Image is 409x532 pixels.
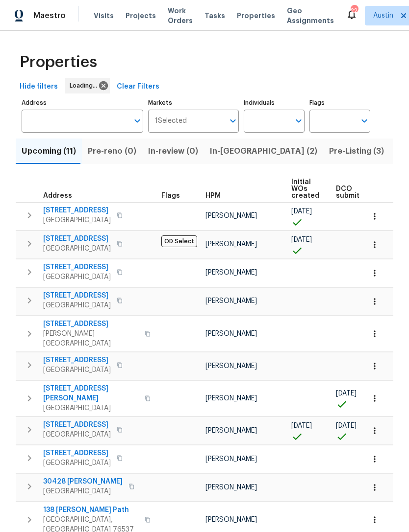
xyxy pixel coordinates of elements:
button: Open [226,114,240,128]
span: [STREET_ADDRESS] [43,448,111,458]
span: OD Select [161,235,197,247]
span: [PERSON_NAME] [205,241,257,248]
span: [GEOGRAPHIC_DATA] [43,403,139,413]
span: Properties [20,57,97,67]
button: Open [130,114,144,128]
span: Upcoming (11) [22,144,76,158]
span: Address [43,192,72,199]
span: [GEOGRAPHIC_DATA] [43,430,111,439]
span: [PERSON_NAME] [205,456,257,463]
span: Projects [126,11,156,21]
span: [PERSON_NAME] [205,516,257,523]
span: [STREET_ADDRESS] [43,420,111,430]
span: [GEOGRAPHIC_DATA] [43,458,111,468]
span: [DATE] [291,422,312,429]
span: Clear Filters [117,81,159,93]
span: [GEOGRAPHIC_DATA] [43,272,111,282]
span: [GEOGRAPHIC_DATA] [43,365,111,375]
span: DCO submitted [336,185,371,199]
span: [STREET_ADDRESS] [43,291,111,301]
span: [GEOGRAPHIC_DATA] [43,301,111,310]
span: Initial WOs created [291,179,319,199]
span: [GEOGRAPHIC_DATA] [43,244,111,254]
span: Pre-Listing (3) [329,144,384,158]
button: Hide filters [16,78,62,96]
span: [STREET_ADDRESS] [43,355,111,365]
span: Loading... [70,81,101,91]
span: Work Orders [168,6,193,25]
span: [PERSON_NAME] [205,298,257,304]
span: [STREET_ADDRESS] [43,319,139,329]
button: Clear Filters [113,78,163,96]
span: [GEOGRAPHIC_DATA] [43,215,111,225]
span: Hide filters [20,81,58,93]
label: Address [22,100,143,106]
span: Austin [373,11,393,21]
span: In-[GEOGRAPHIC_DATA] (2) [210,144,317,158]
label: Flags [309,100,370,106]
span: 1 Selected [155,117,187,125]
span: [PERSON_NAME] [205,269,257,276]
span: [DATE] [336,422,357,429]
span: Flags [161,192,180,199]
div: 22 [351,6,358,16]
span: [PERSON_NAME][GEOGRAPHIC_DATA] [43,329,139,348]
button: Open [292,114,306,128]
span: [PERSON_NAME] [205,427,257,434]
div: Loading... [65,78,110,93]
span: Properties [237,11,275,21]
button: Open [358,114,371,128]
span: Maestro [33,11,66,21]
span: [PERSON_NAME] [205,395,257,402]
span: [GEOGRAPHIC_DATA] [43,486,123,496]
span: [STREET_ADDRESS] [43,206,111,215]
span: [DATE] [291,208,312,215]
span: [DATE] [291,236,312,243]
span: 138 [PERSON_NAME] Path [43,505,139,515]
span: [STREET_ADDRESS] [43,262,111,272]
span: [PERSON_NAME] [205,212,257,219]
label: Individuals [244,100,305,106]
span: [STREET_ADDRESS][PERSON_NAME] [43,384,139,403]
span: Pre-reno (0) [88,144,136,158]
span: In-review (0) [148,144,198,158]
label: Markets [148,100,239,106]
span: [PERSON_NAME] [205,363,257,370]
span: [STREET_ADDRESS] [43,234,111,244]
span: HPM [205,192,221,199]
span: [DATE] [336,390,357,397]
span: Visits [94,11,114,21]
span: Geo Assignments [287,6,334,25]
span: [PERSON_NAME] [205,484,257,491]
span: [PERSON_NAME] [205,330,257,337]
span: 30428 [PERSON_NAME] [43,477,123,486]
span: Tasks [204,12,225,19]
